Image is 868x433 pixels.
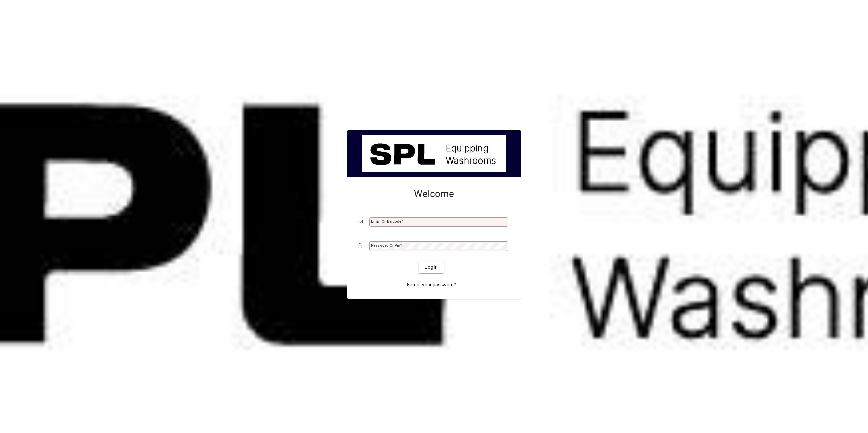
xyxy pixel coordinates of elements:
[371,243,400,248] mat-label: Password or Pin
[424,264,438,271] span: Login
[407,281,456,288] span: Forgot your password?
[358,188,510,200] h2: Welcome
[371,219,401,224] mat-label: Email or Barcode
[419,261,443,273] button: Login
[404,279,459,291] a: Forgot your password?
